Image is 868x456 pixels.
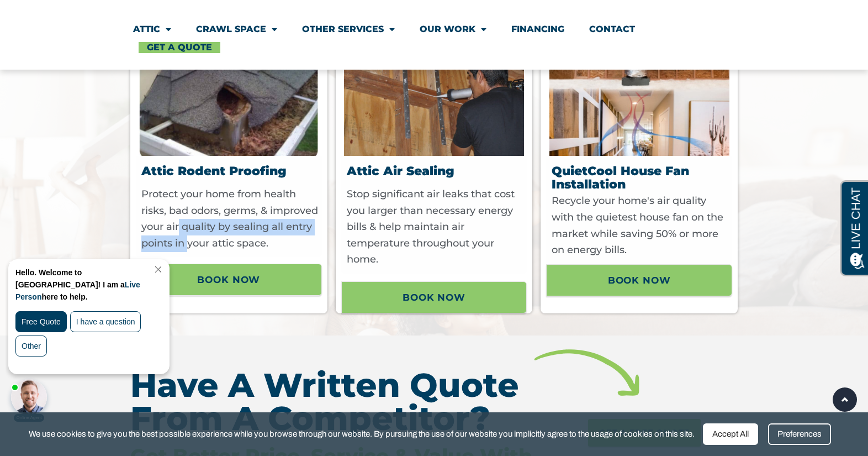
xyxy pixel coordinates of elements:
[403,288,465,307] span: BOOK NOW
[546,264,732,296] a: Book now
[589,17,635,42] a: Contact
[133,17,735,53] nav: Menu
[133,17,171,42] a: Attic
[511,17,564,42] a: Financing
[196,17,277,42] a: Crawl Space
[552,193,729,258] p: Recycle your home's air quality with the quietest house fan on the market while saving 50% or mor...
[347,186,525,268] p: Stop significant air leaks that cost you larger than necessary energy bills & help maintain air t...
[302,17,395,42] a: Other Services
[141,165,319,178] h3: Attic Rodent Proofing
[29,427,695,441] span: We use cookies to give you the best possible experience while you browse through our website. By ...
[552,165,729,191] h3: QuietCool House Fan Installation
[344,29,524,156] img: attic air sealing services in san francisco california performed by atticare usa
[136,264,322,296] a: Book now
[347,165,525,178] h3: Attic Air Sealing
[141,186,319,251] p: Protect your home from health risks, bad odors, germs, & improved your air quality by sealing all...
[768,423,831,445] div: Preferences
[197,270,260,289] span: Book now
[130,369,540,435] div: Have A Written Quote From A Competitor?
[341,281,527,313] a: BOOK NOW
[6,256,182,423] iframe: Chat Invitation
[703,423,758,445] div: Accept All
[139,42,220,53] a: Get A Quote
[27,9,89,23] span: Opens a chat window
[420,17,486,42] a: Our Work
[608,271,671,290] span: Book now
